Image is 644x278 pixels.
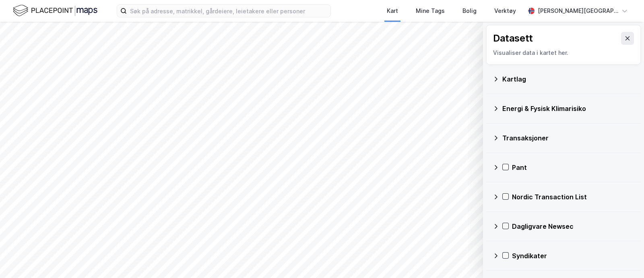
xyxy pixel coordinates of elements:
div: Mine Tags [416,6,445,16]
div: Kart [387,6,398,16]
div: Pant [512,163,634,172]
div: Visualiser data i kartet her. [493,48,634,58]
div: Energi & Fysisk Klimarisiko [502,104,634,113]
div: Dagligvare Newsec [512,222,634,231]
iframe: Chat Widget [604,239,644,278]
div: Nordic Transaction List [512,192,634,202]
div: Bolig [462,6,477,16]
div: Verktøy [494,6,516,16]
div: Transaksjoner [502,133,634,143]
div: Datasett [493,32,533,45]
img: logo.f888ab2527a4732fd821a326f86c7f29.svg [13,4,97,18]
div: Kontrollprogram for chat [604,239,644,278]
div: Kartlag [502,74,634,84]
div: [PERSON_NAME][GEOGRAPHIC_DATA] [538,6,618,16]
div: Syndikater [512,251,634,261]
input: Søk på adresse, matrikkel, gårdeiere, leietakere eller personer [127,5,330,17]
